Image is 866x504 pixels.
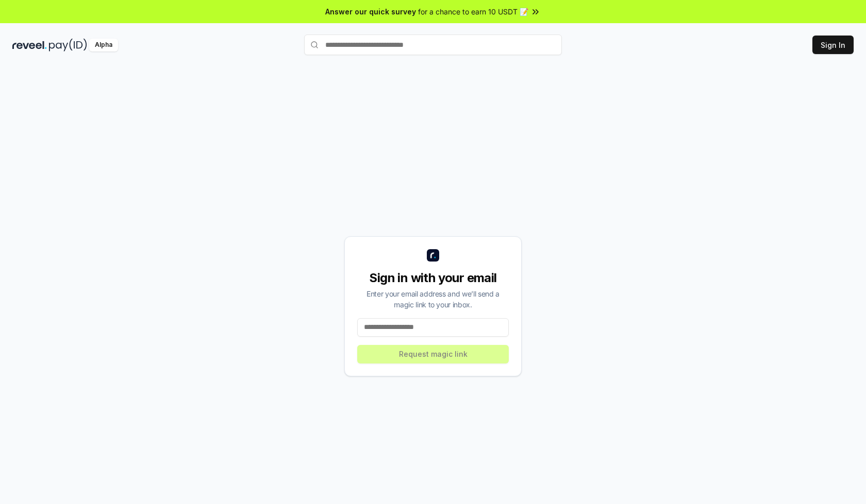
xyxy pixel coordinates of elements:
[12,39,47,51] img: reveel_dark
[325,6,416,17] span: Answer our quick survey
[418,6,528,17] span: for a chance to earn 10 USDT 📝
[89,39,118,51] div: Alpha
[812,36,854,54] button: Sign In
[357,288,509,310] div: Enter your email address and we’ll send a magic link to your inbox.
[49,39,87,51] img: pay_id
[427,249,439,262] img: logo_small
[357,270,509,286] div: Sign in with your email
